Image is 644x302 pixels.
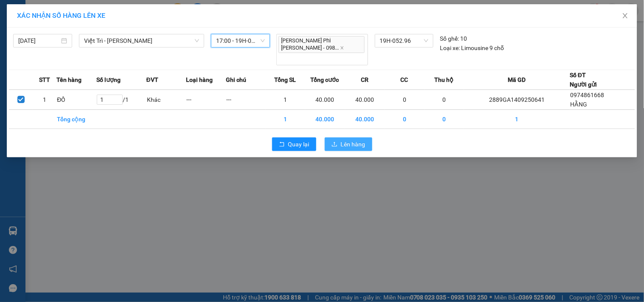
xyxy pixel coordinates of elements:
span: XÁC NHẬN SỐ HÀNG LÊN XE [17,11,105,20]
span: Số ghế: [440,34,459,43]
td: / 1 [96,89,146,109]
button: Close [613,4,637,28]
td: 40.000 [345,109,385,129]
span: close [622,12,629,19]
span: Lên hàng [341,140,366,149]
td: Khác [146,89,186,109]
span: upload [332,141,337,148]
td: 0 [425,109,464,129]
span: Tên hàng [56,75,82,84]
span: Tổng SL [274,75,296,84]
div: Limousine 9 chỗ [440,43,504,53]
td: 0 [385,109,425,129]
td: 0 [425,89,464,109]
td: 0 [385,89,425,109]
span: 0974861668 [570,92,604,98]
span: down [194,38,200,43]
input: 14/09/2025 [18,36,59,45]
td: 1 [266,89,306,109]
span: 19H-052.96 [380,34,428,47]
td: 2889GA1409250641 [464,89,570,109]
span: Việt Trì - Mạc Thái Tổ [84,34,199,47]
td: 1 [266,109,306,129]
span: STT [39,75,50,84]
td: Tổng cộng [56,109,96,129]
span: CR [361,75,368,84]
span: Ghi chú [226,75,246,84]
span: ĐVT [146,75,158,84]
div: Số ĐT Người gửi [570,70,597,89]
span: Số lượng [96,75,121,84]
button: uploadLên hàng [325,137,372,151]
span: HẰNG [570,101,587,108]
span: Loại hàng [186,75,213,84]
td: 1 [464,109,570,129]
span: CC [401,75,408,84]
td: 40.000 [305,89,345,109]
div: 10 [440,34,467,43]
span: Loại xe: [440,43,460,53]
span: rollback [279,141,285,148]
td: 40.000 [345,89,385,109]
td: 1 [33,89,56,109]
span: Mã GD [508,75,526,84]
span: close [340,46,344,50]
span: [PERSON_NAME] Phi [PERSON_NAME] - 098... [278,36,364,53]
span: Tổng cước [311,75,339,84]
span: Quay lại [288,140,309,149]
span: 17:00 - 19H-052.96 [216,34,265,47]
span: Thu hộ [435,75,454,84]
button: rollbackQuay lại [272,137,316,151]
td: --- [226,89,266,109]
td: ĐỒ [56,89,96,109]
td: 40.000 [305,109,345,129]
td: --- [186,89,226,109]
